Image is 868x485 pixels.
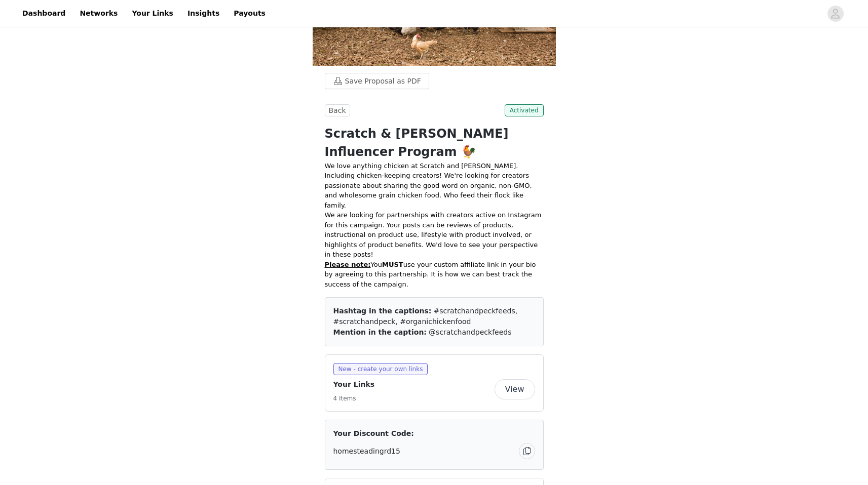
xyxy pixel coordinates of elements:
strong: Please note: [325,261,371,268]
a: Your Links [126,2,179,25]
button: View [495,379,535,399]
h1: Scratch & [PERSON_NAME] Influencer Program 🐓 [325,125,544,161]
span: Mention in the caption: [333,328,427,336]
p: We are looking for partnerships with creators active on Instagram for this campaign. Your posts c... [325,210,544,260]
a: Dashboard [16,2,71,25]
span: Activated [505,104,544,116]
h5: 4 Items [333,394,375,403]
a: Payouts [228,2,272,25]
h4: Your Links [333,379,375,390]
p: You use your custom affiliate link in your bio by agreeing to this partnership. It is how we can ... [325,260,544,290]
a: Insights [181,2,225,25]
span: homesteadingrd15 [333,446,400,457]
strong: MUST [382,261,403,268]
button: Back [325,104,350,116]
div: avatar [831,6,840,22]
span: @scratchandpeckfeeds [429,328,511,336]
p: We love anything chicken at Scratch and [PERSON_NAME]. Including chicken-keeping creators! We're ... [325,161,544,211]
a: Networks [73,2,124,25]
span: Your Discount Code: [333,428,414,439]
span: New - create your own links [333,363,428,375]
span: Hashtag in the captions: [333,307,432,315]
button: Save Proposal as PDF [325,73,429,89]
